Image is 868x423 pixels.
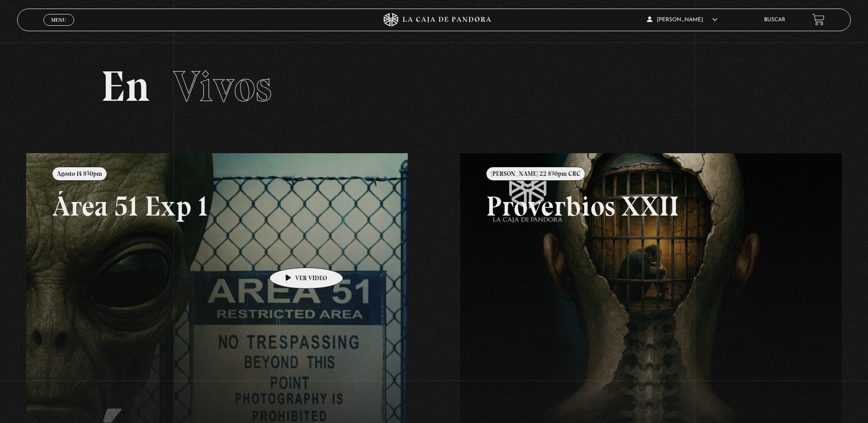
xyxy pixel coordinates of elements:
span: Vivos [173,61,272,112]
span: Menu [51,17,66,23]
h2: En [101,65,768,108]
span: [PERSON_NAME] [647,17,717,23]
a: Buscar [764,17,785,23]
a: View your shopping cart [812,14,825,26]
span: Cerrar [48,25,70,31]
